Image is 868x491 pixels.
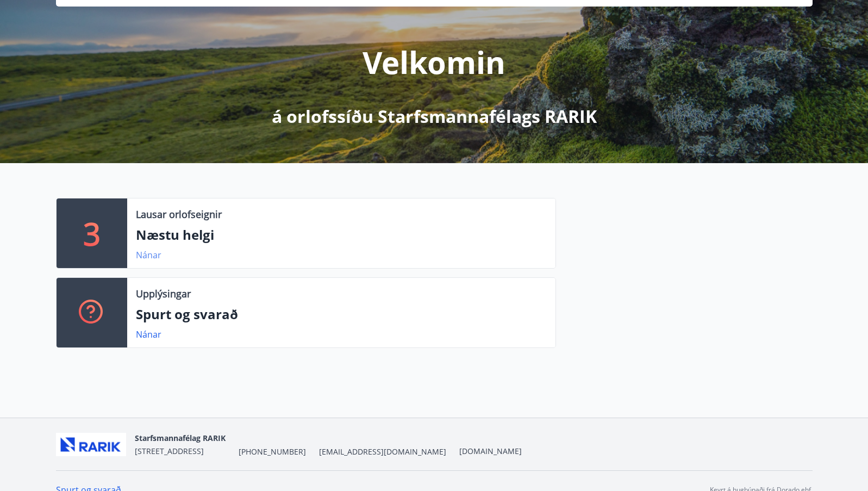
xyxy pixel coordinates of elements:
p: á orlofssíðu Starfsmannafélags RARIK [272,104,597,128]
p: Velkomin [363,41,505,83]
a: Nánar [136,249,161,261]
span: Starfsmannafélag RARIK [135,433,226,443]
img: ZmrgJ79bX6zJLXUGuSjrUVyxXxBt3QcBuEz7Nz1t.png [56,433,126,456]
p: Upplýsingar [136,287,191,301]
span: [STREET_ADDRESS] [135,446,204,456]
p: Næstu helgi [136,226,547,244]
span: [EMAIL_ADDRESS][DOMAIN_NAME] [319,446,446,457]
p: 3 [83,213,101,254]
a: [DOMAIN_NAME] [459,446,522,456]
p: Lausar orlofseignir [136,207,222,221]
span: [PHONE_NUMBER] [239,446,306,457]
a: Nánar [136,328,161,340]
p: Spurt og svarað [136,305,547,324]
